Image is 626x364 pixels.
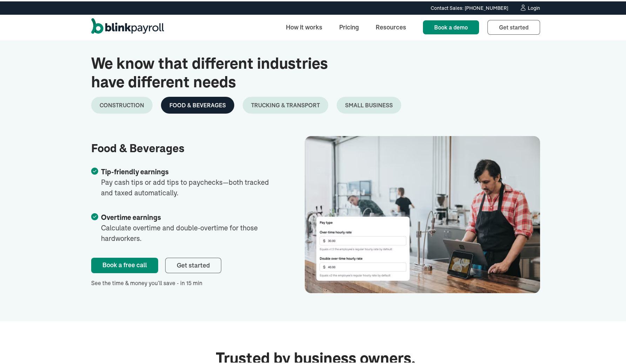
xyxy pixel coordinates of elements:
[100,100,144,108] div: Construction
[434,22,468,29] span: Book a demo
[91,256,158,272] a: Book a free call
[334,18,364,33] a: Pricing
[370,18,412,33] a: Resources
[101,167,169,174] span: Tip-friendly earnings
[345,100,393,108] div: Small Business
[91,211,280,242] li: Calculate overtime and double-overtime for those hardworkers.
[280,18,328,33] a: How it works
[528,4,540,9] div: Login
[91,141,280,154] h3: Food & Beverages
[519,3,540,11] a: Login
[91,53,361,90] h2: We know that different industries have different needs
[169,100,226,108] div: Food & Beverages
[165,256,221,272] a: Get started
[487,19,540,33] a: Get started
[423,19,479,33] a: Book a demo
[101,212,161,220] span: Overtime earnings
[431,3,508,11] div: Contact Sales: [PHONE_NUMBER]
[251,100,320,108] div: Trucking & Transport
[91,165,280,197] li: Pay cash tips or add tips to paychecks—both tracked and taxed automatically.
[91,17,164,35] a: home
[499,22,529,29] span: Get started
[91,277,280,286] div: See the time & money you’ll save - in 15 min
